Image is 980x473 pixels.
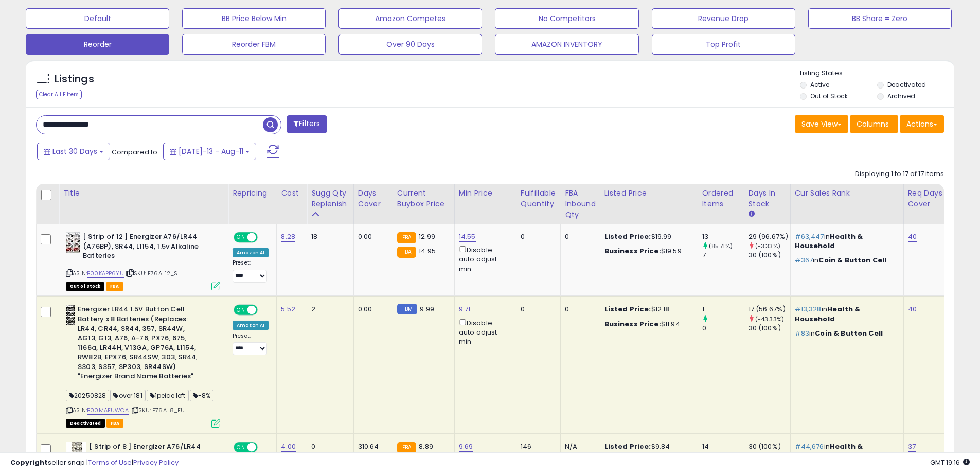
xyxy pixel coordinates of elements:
[709,242,733,250] small: (85.71%)
[908,304,917,314] a: 40
[233,248,269,257] div: Amazon AI
[459,442,473,452] a: 9.69
[130,406,188,414] span: | SKU: E76A-8_FUL
[795,232,824,241] span: #63,447
[281,188,302,199] div: Cost
[795,232,896,251] p: in
[857,119,889,129] span: Columns
[110,390,145,401] span: over 181
[795,329,896,338] p: in
[604,246,661,256] b: Business Price:
[749,188,786,209] div: Days In Stock
[795,255,813,265] span: #367
[233,259,269,283] div: Preset:
[106,419,124,428] span: FBA
[810,92,848,100] label: Out of Stock
[604,319,661,329] b: Business Price:
[749,209,755,219] small: Days In Stock.
[182,34,326,55] button: Reorder FBM
[307,184,354,224] th: Please note that this number is a calculation based on your required days of coverage and your ve...
[702,232,744,241] div: 13
[604,442,690,451] div: $9.84
[565,442,592,451] div: N/A
[311,442,346,451] div: 0
[311,232,346,241] div: 18
[419,232,435,241] span: 12.99
[397,188,450,209] div: Current Buybox Price
[419,246,436,256] span: 14.95
[311,305,346,314] div: 2
[521,305,553,314] div: 0
[795,442,824,451] span: #44,676
[459,317,508,347] div: Disable auto adjust min
[459,232,476,242] a: 14.55
[795,328,809,338] span: #83
[126,269,181,277] span: | SKU: E76A-12_SL
[26,8,169,29] button: Default
[87,269,124,278] a: B00KAPP6YU
[397,442,416,453] small: FBA
[397,232,416,243] small: FBA
[702,324,744,333] div: 0
[810,80,829,89] label: Active
[795,232,863,251] span: Health & Household
[755,242,780,250] small: (-3.33%)
[311,188,349,209] div: Sugg Qty Replenish
[795,305,896,323] p: in
[233,321,269,330] div: Amazon AI
[565,305,592,314] div: 0
[338,34,482,55] button: Over 90 Days
[604,442,651,451] b: Listed Price:
[495,8,638,29] button: No Competitors
[652,8,795,29] button: Revenue Drop
[66,305,220,426] div: ASIN:
[808,8,952,29] button: BB Share = Zero
[930,458,970,467] span: 2025-09-11 19:16 GMT
[287,115,327,133] button: Filters
[66,305,75,325] img: 51ooGB+VvnL._SL40_.jpg
[749,232,790,241] div: 29 (96.67%)
[106,282,123,291] span: FBA
[78,305,203,384] b: Energizer LR44 1.5V Button Cell Battery x 8 Batteries (Replaces: LR44, CR44, SR44, 357, SR44W, AG...
[281,232,295,242] a: 8.28
[908,188,946,209] div: Req Days Cover
[55,72,94,86] h5: Listings
[702,188,740,209] div: Ordered Items
[235,306,247,314] span: ON
[604,232,651,241] b: Listed Price:
[815,328,883,338] span: Coin & Button Cell
[459,188,512,199] div: Min Price
[88,458,132,467] a: Terms of Use
[358,442,385,451] div: 310.64
[795,115,848,133] button: Save View
[565,232,592,241] div: 0
[604,320,690,329] div: $11.94
[749,305,790,314] div: 17 (56.67%)
[604,247,690,256] div: $19.59
[182,8,326,29] button: BB Price Below Min
[66,232,220,289] div: ASIN:
[256,233,273,242] span: OFF
[66,419,105,428] span: All listings that are unavailable for purchase on Amazon for any reason other than out-of-stock
[565,188,596,220] div: FBA inbound Qty
[604,232,690,241] div: $19.99
[66,442,86,463] img: 51Cv6IA6v5L._SL40_.jpg
[233,332,269,356] div: Preset:
[163,143,256,160] button: [DATE]-13 - Aug-11
[749,324,790,333] div: 30 (100%)
[459,244,508,274] div: Disable auto adjust min
[795,442,896,461] p: in
[190,390,214,401] span: -8%
[521,442,553,451] div: 146
[358,232,385,241] div: 0.00
[63,188,224,199] div: Title
[83,232,208,264] b: [ Strip of 12 ] Energizer A76/LR44 (A76BP), SR44, L1154, 1.5v Alkaline Batteries
[133,458,179,467] a: Privacy Policy
[749,442,790,451] div: 30 (100%)
[818,255,886,265] span: Coin & Button Cell
[604,188,693,199] div: Listed Price
[900,115,944,133] button: Actions
[358,305,385,314] div: 0.00
[66,282,104,291] span: All listings that are currently out of stock and unavailable for purchase on Amazon
[800,68,954,78] p: Listing States:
